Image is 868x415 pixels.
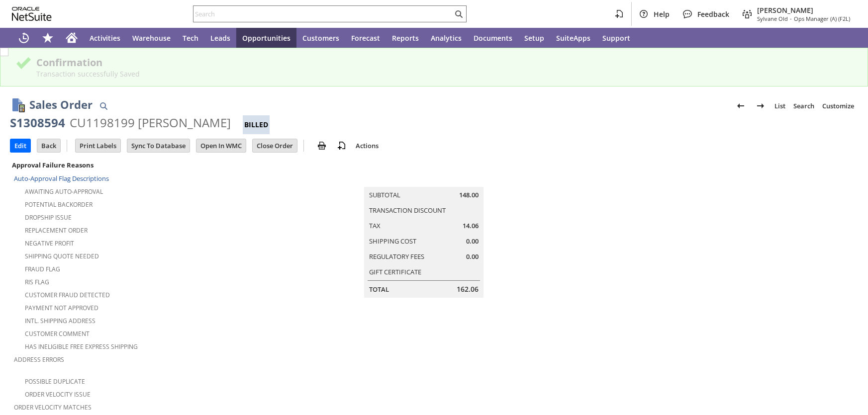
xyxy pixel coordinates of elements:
a: Forecast [345,28,386,48]
img: Next [755,100,767,112]
a: Search [789,98,818,114]
a: Support [596,28,636,48]
div: Shortcuts [36,28,60,48]
span: Feedback [697,9,729,19]
a: Setup [518,28,550,48]
a: Recent Records [12,28,36,48]
a: Order Velocity Matches [14,403,92,412]
a: Reports [386,28,425,48]
span: - [790,15,792,22]
a: Tech [177,28,204,48]
a: Analytics [425,28,468,48]
a: Awaiting Auto-Approval [25,187,103,196]
div: Billed [243,115,270,134]
a: Gift Certificate [369,267,421,276]
a: Negative Profit [25,239,74,248]
svg: Recent Records [18,32,30,44]
a: Activities [84,28,126,48]
span: 148.00 [459,190,479,200]
a: Shipping Cost [369,237,416,246]
h1: Sales Order [29,96,93,113]
a: Warehouse [126,28,177,48]
span: 0.00 [466,237,479,246]
img: Previous [735,100,747,112]
a: Documents [468,28,518,48]
span: 0.00 [466,252,479,261]
input: Search [193,8,453,20]
a: Customers [296,28,345,48]
a: Possible Duplicate [25,377,85,386]
span: Customers [302,33,339,43]
span: Warehouse [132,33,171,43]
a: Customer Fraud Detected [25,291,110,299]
img: add-record.svg [336,140,348,152]
span: Sylvane Old [757,15,788,22]
a: Address Errors [14,355,64,364]
span: 162.06 [457,284,479,294]
a: Order Velocity Issue [25,390,91,399]
a: Opportunities [236,28,296,48]
a: Tax [369,221,381,230]
span: Support [602,33,630,43]
caption: Summary [364,171,483,187]
div: CU1198199 [PERSON_NAME] [70,115,231,131]
a: Fraud Flag [25,265,60,273]
a: Customize [818,98,858,114]
input: Close Order [253,139,297,152]
span: Tech [183,33,198,43]
span: Reports [392,33,419,43]
div: Approval Failure Reasons [10,159,289,171]
input: Sync To Database [127,139,190,152]
a: Shipping Quote Needed [25,252,99,260]
a: Home [60,28,84,48]
span: Ops Manager (A) (F2L) [794,15,850,22]
a: SuiteApps [550,28,596,48]
span: Setup [524,33,544,43]
input: Edit [10,139,30,152]
a: Regulatory Fees [369,252,424,261]
a: Payment not approved [25,304,98,312]
a: Leads [204,28,236,48]
span: Leads [210,33,230,43]
svg: logo [12,7,52,21]
svg: Shortcuts [42,32,54,44]
input: Print Labels [76,139,120,152]
a: Subtotal [369,190,400,199]
a: Has Ineligible Free Express Shipping [25,342,138,351]
span: Analytics [431,33,462,43]
a: Replacement Order [25,226,88,235]
span: Forecast [351,33,380,43]
svg: Home [66,32,78,44]
a: Dropship Issue [25,213,72,222]
a: RIS flag [25,278,49,286]
img: print.svg [316,140,328,152]
span: Activities [90,33,120,43]
span: Opportunities [242,33,290,43]
div: Confirmation [36,56,853,69]
a: List [771,98,789,114]
span: [PERSON_NAME] [757,5,850,15]
a: Transaction Discount [369,206,446,215]
a: Intl. Shipping Address [25,317,96,325]
div: Transaction successfully Saved [36,69,853,79]
div: S1308594 [10,115,65,131]
span: 14.06 [463,221,479,231]
span: SuiteApps [556,33,590,43]
svg: Search [453,8,465,20]
img: Quick Find [97,100,109,112]
a: Customer Comment [25,330,90,338]
a: Actions [352,141,383,150]
input: Open In WMC [196,139,246,152]
a: Potential Backorder [25,200,93,209]
input: Back [37,139,60,152]
a: Auto-Approval Flag Descriptions [14,174,109,183]
a: Total [369,285,389,294]
span: Help [654,9,670,19]
span: Documents [474,33,512,43]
